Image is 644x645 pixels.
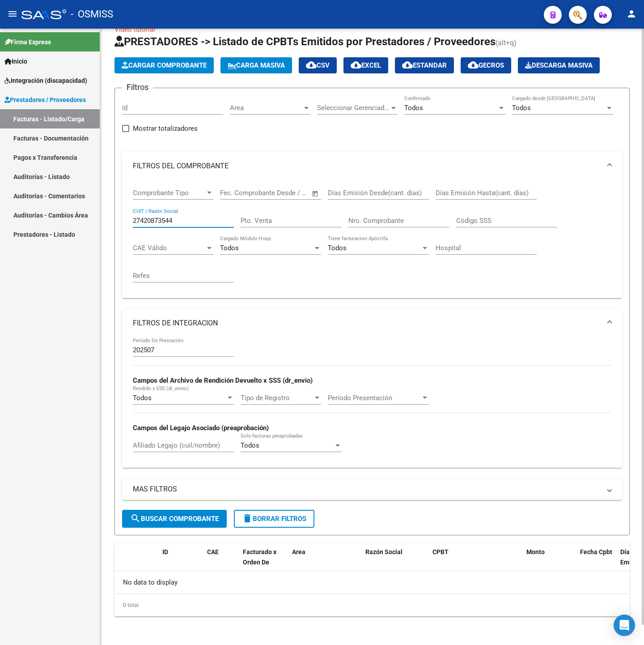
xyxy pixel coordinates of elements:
[576,542,617,582] datatable-header-cell: Fecha Cpbt
[133,318,601,328] mat-panel-title: FILTROS DE INTEGRACION
[122,337,622,468] div: FILTROS DE INTEGRACION
[114,26,155,34] a: Video tutorial
[130,515,219,523] span: Buscar Comprobante
[133,189,205,197] span: Comprobante Tipo
[432,548,449,555] span: CPBT
[114,594,630,616] div: 0 total
[122,81,153,94] h3: Filtros
[292,548,305,555] span: Area
[626,9,637,19] mat-icon: person
[468,60,479,70] mat-icon: cloud_download
[133,394,152,402] span: Todos
[402,61,447,69] span: Estandar
[351,60,361,70] mat-icon: cloud_download
[230,104,302,112] span: Area
[461,57,511,73] button: Gecros
[114,35,496,48] span: PRESTADORES -> Listado de CPBTs Emitidos por Prestadores / Proveedores
[133,484,601,494] mat-panel-title: MAS FILTROS
[133,123,198,134] span: Mostrar totalizadores
[614,615,635,636] div: Open Intercom Messenger
[310,188,321,199] button: Open calendar
[306,60,317,70] mat-icon: cloud_download
[365,548,402,555] span: Razón Social
[239,542,288,582] datatable-header-cell: Facturado x Orden De
[523,542,576,582] datatable-header-cell: Monto
[243,548,276,566] span: Facturado x Orden De
[264,189,308,197] input: Fecha fin
[220,244,239,252] span: Todos
[299,57,337,73] button: CSV
[133,376,313,384] strong: Campos del Archivo de Rendición Devuelto x SSS (dr_envio)
[122,309,622,337] mat-expansion-panel-header: FILTROS DE INTEGRACION
[122,510,227,528] button: Buscar Comprobante
[159,542,203,582] datatable-header-cell: ID
[402,60,413,70] mat-icon: cloud_download
[343,57,388,73] button: EXCEL
[4,76,87,85] span: Integración (discapacidad)
[362,542,429,582] datatable-header-cell: Razón Social
[512,104,531,112] span: Todos
[429,542,523,582] datatable-header-cell: CPBT
[122,478,622,500] mat-expansion-panel-header: MAS FILTROS
[242,513,253,524] mat-icon: delete
[404,104,423,112] span: Todos
[496,38,517,47] span: (alt+q)
[133,424,269,432] strong: Campos del Legajo Asociado (preaprobación)
[351,61,381,69] span: EXCEL
[122,152,622,180] mat-expansion-panel-header: FILTROS DEL COMPROBANTE
[7,9,18,19] mat-icon: menu
[133,244,205,252] span: CAE Válido
[328,394,421,402] span: Período Presentación
[518,57,600,73] app-download-masive: Descarga masiva de comprobantes (adjuntos)
[220,57,292,73] button: Carga Masiva
[468,61,504,69] span: Gecros
[241,441,259,449] span: Todos
[4,95,86,105] span: Prestadores / Proveedores
[220,189,256,197] input: Fecha inicio
[306,61,330,69] span: CSV
[395,57,454,73] button: Estandar
[203,542,239,582] datatable-header-cell: CAE
[114,571,630,594] div: No data to display
[207,548,219,555] span: CAE
[525,61,593,69] span: Descarga Masiva
[4,37,51,47] span: Firma Express
[241,394,313,402] span: Tipo de Registro
[288,542,349,582] datatable-header-cell: Area
[580,548,612,555] span: Fecha Cpbt
[242,515,306,523] span: Borrar Filtros
[71,4,113,24] span: - OSMISS
[228,61,285,69] span: Carga Masiva
[122,61,207,69] span: Cargar Comprobante
[518,57,600,73] button: Descarga Masiva
[526,548,545,555] span: Monto
[133,161,601,171] mat-panel-title: FILTROS DEL COMPROBANTE
[114,57,214,73] button: Cargar Comprobante
[162,548,168,555] span: ID
[4,56,27,66] span: Inicio
[234,510,314,528] button: Borrar Filtros
[328,244,347,252] span: Todos
[317,104,390,112] span: Seleccionar Gerenciador
[130,513,141,524] mat-icon: search
[122,180,622,298] div: FILTROS DEL COMPROBANTE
